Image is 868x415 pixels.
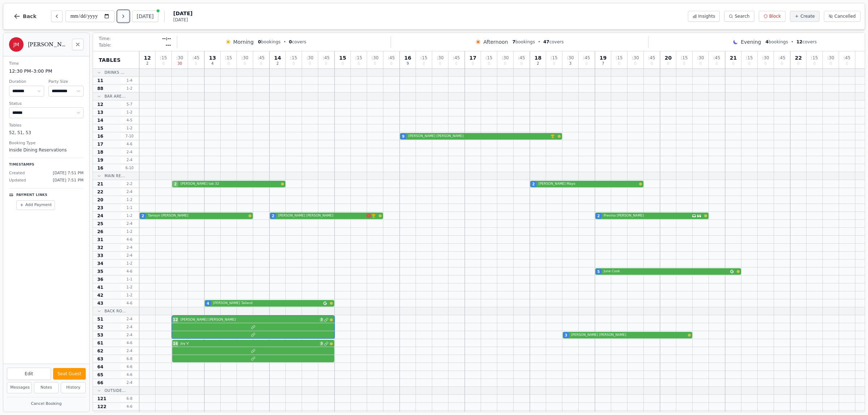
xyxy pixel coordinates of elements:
span: Outside... [105,388,126,393]
span: 1 - 2 [121,110,138,115]
span: 0 [586,62,588,65]
span: 2 [142,213,144,219]
span: : 45 [648,56,655,60]
span: [PERSON_NAME] [PERSON_NAME] [571,333,686,338]
span: 22 [795,55,802,60]
span: : 30 [176,56,183,60]
span: Created [9,170,25,176]
span: 20 [665,55,672,60]
span: 30 [178,62,182,65]
span: : 30 [371,56,378,60]
button: [DATE] [132,10,158,22]
span: : 15 [746,56,753,60]
span: : 45 [843,56,850,60]
span: 33 [97,253,103,258]
span: : 45 [453,56,460,60]
span: 0 [732,62,734,65]
span: 1 - 2 [121,213,138,218]
span: 0 [716,62,718,65]
span: Evening [741,38,761,46]
span: 0 [289,39,292,44]
span: 22 [97,189,103,195]
span: : 30 [762,56,769,60]
span: 2 - 4 [121,324,138,330]
span: 7 [512,39,515,44]
span: Time: [99,36,111,42]
span: : 45 [518,56,525,60]
span: 2 [276,62,278,65]
span: 2 [272,213,275,219]
span: 2 [597,213,600,219]
span: 0 [683,62,685,65]
span: 9 [402,134,405,139]
p: Payment Links [16,193,47,198]
span: 7 - 10 [121,133,138,139]
span: [DATE] [173,10,192,17]
span: Joy V [180,341,318,346]
dt: Time [9,61,84,67]
span: • [538,39,540,45]
span: 0 [309,62,311,65]
span: 16 [173,341,178,346]
span: Back Ro... [105,308,126,314]
span: : 30 [697,56,704,60]
h2: [PERSON_NAME] [PERSON_NAME] [28,41,68,48]
span: 4 [207,301,209,306]
span: 12 [173,317,178,322]
span: : 45 [583,56,590,60]
span: 9 [407,62,409,65]
button: Next day [118,10,129,22]
span: 4 - 6 [121,269,138,274]
span: 4 - 6 [121,237,138,242]
span: 3 [569,62,571,65]
span: 7 [602,62,604,65]
span: 122 [97,404,106,410]
span: : 15 [811,56,818,60]
span: Tamsyn [PERSON_NAME] [148,213,247,218]
button: Previous day [51,10,63,22]
span: 1 - 2 [121,197,138,202]
span: 1 - 2 [121,125,138,131]
span: 36 [97,277,103,282]
span: 0 [374,62,376,65]
span: [DATE] 7:51 PM [53,177,84,184]
button: Close [72,39,84,50]
span: 6 - 8 [121,356,138,361]
svg: Customer message [697,214,701,218]
span: 0 [813,62,816,65]
dt: Duration [9,79,44,85]
span: 2 - 4 [121,189,138,194]
span: 2 - 4 [121,253,138,258]
span: 4 - 6 [121,364,138,369]
span: 2 [532,181,535,187]
span: 35 [97,269,103,274]
span: [DATE] 7:51 PM [53,170,84,176]
span: Insights [698,13,715,19]
span: 0 [195,62,197,65]
span: : 15 [355,56,362,60]
span: : 30 [306,56,313,60]
span: 2 [146,62,148,65]
span: 1 - 2 [121,86,138,91]
span: 5 - 7 [121,102,138,107]
span: : 15 [290,56,297,60]
span: 42 [97,292,103,298]
span: 0 [846,62,848,65]
span: : 15 [550,56,557,60]
span: Morning [233,38,254,46]
span: 2 - 4 [121,245,138,250]
span: 18 [535,55,541,60]
span: : 45 [192,56,199,60]
button: Seat Guest [53,368,86,380]
span: 4 [211,62,213,65]
span: 4 - 6 [121,372,138,377]
span: 121 [97,396,106,402]
span: 34 [97,261,103,266]
span: Drinks ... [105,70,125,75]
span: Search [735,13,749,19]
span: 6 - 10 [121,165,138,171]
span: 65 [97,372,103,378]
span: [PERSON_NAME] [PERSON_NAME] [408,134,549,139]
span: : 45 [388,56,395,60]
span: [PERSON_NAME] Mayo [539,181,638,187]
